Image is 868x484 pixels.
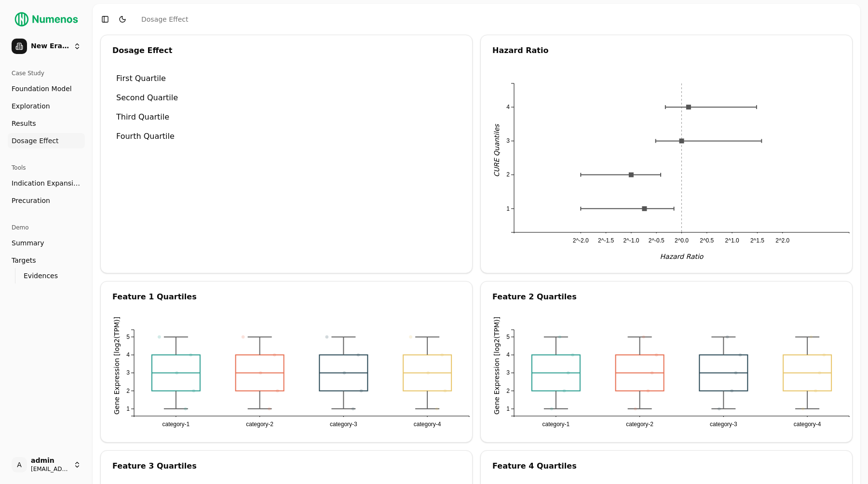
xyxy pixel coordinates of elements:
[12,119,36,128] span: Results
[8,235,85,251] a: Summary
[12,255,36,265] span: Targets
[8,133,85,148] a: Dosage Effect
[675,237,689,244] text: 2^0.0
[598,237,614,244] text: 2^-1.5
[12,101,50,111] span: Exploration
[506,369,510,376] text: 3
[506,205,510,212] text: 1
[8,175,85,191] a: Indication Expansion
[506,388,510,394] text: 2
[506,137,510,144] text: 3
[794,421,821,428] text: category-4
[112,69,461,88] li: First Quartile
[20,269,73,282] a: Evidences
[31,465,69,473] span: [EMAIL_ADDRESS]
[414,421,441,428] text: category-4
[506,405,510,412] text: 1
[8,253,85,268] a: Targets
[8,98,85,114] a: Exploration
[8,81,85,96] a: Foundation Model
[8,116,85,131] a: Results
[506,351,510,358] text: 4
[12,238,44,248] span: Summary
[8,160,85,175] div: Tools
[492,293,841,301] div: Feature 2 Quartiles
[649,237,665,244] text: 2^-0.5
[8,453,85,476] button: Aadmin[EMAIL_ADDRESS]
[8,220,85,235] div: Demo
[775,237,789,244] text: 2^2.0
[12,457,27,472] span: A
[112,293,461,301] div: Feature 1 Quartiles
[12,136,58,146] span: Dosage Effect
[492,462,841,470] div: Feature 4 Quartiles
[660,253,704,260] text: Hazard Ratio
[493,317,501,415] text: Gene Expression [log2(TPM)]
[330,421,357,428] text: category-3
[112,462,461,470] div: Feature 3 Quartiles
[12,178,81,188] span: Indication Expansion
[750,237,764,244] text: 2^1.5
[126,369,130,376] text: 3
[112,88,461,108] li: Second Quartile
[126,405,130,412] text: 1
[141,14,188,24] a: Dosage Effect
[8,66,85,81] div: Case Study
[112,108,461,127] li: Third Quartile
[12,196,50,205] span: Precuration
[506,334,510,340] text: 5
[8,8,85,31] img: Numenos
[623,237,639,244] text: 2^-1.0
[112,127,461,146] li: Fourth Quartile
[24,271,58,281] span: Evidences
[725,237,739,244] text: 2^1.0
[573,237,589,244] text: 2^-2.0
[112,47,461,54] div: Dosage Effect
[506,171,510,178] text: 2
[12,84,72,94] span: Foundation Model
[141,14,188,24] nav: breadcrumb
[246,421,273,428] text: category-2
[163,421,190,428] text: category-1
[126,351,130,358] text: 4
[113,317,121,415] text: Gene Expression [log2(TPM)]
[700,237,714,244] text: 2^0.5
[31,42,69,51] span: New Era Therapeutics
[126,388,130,394] text: 2
[8,35,85,58] button: New Era Therapeutics
[626,421,653,428] text: category-2
[492,47,841,54] div: Hazard Ratio
[493,123,501,177] text: CURE Quantiles
[8,193,85,208] a: Precuration
[542,421,570,428] text: category-1
[710,421,737,428] text: category-3
[31,457,69,465] span: admin
[506,104,510,110] text: 4
[126,334,130,340] text: 5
